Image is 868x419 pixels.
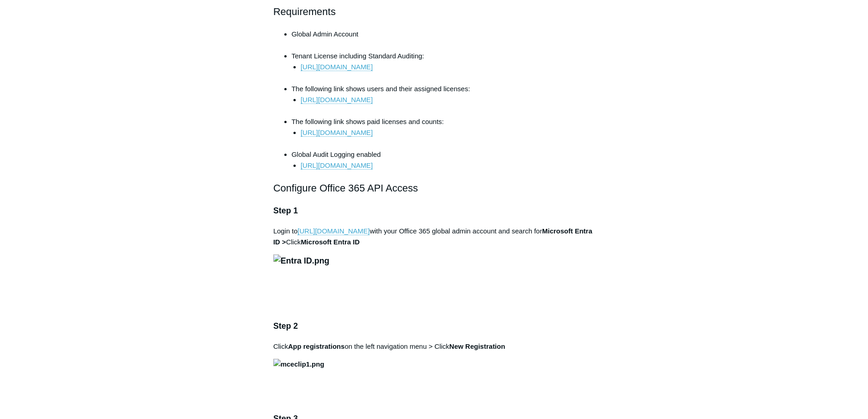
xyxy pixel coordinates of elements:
[288,342,344,350] strong: App registrations
[301,96,373,104] a: [URL][DOMAIN_NAME]
[273,254,329,268] img: Entra ID.png
[273,341,595,352] p: Click on the left navigation menu > Click
[292,149,595,171] li: Global Audit Logging enabled
[273,359,324,370] img: mceclip1.png
[273,320,595,333] h3: Step 2
[273,4,595,20] h2: Requirements
[292,116,595,149] li: The following link shows paid licenses and counts:
[301,129,373,137] a: [URL][DOMAIN_NAME]
[273,204,595,217] h3: Step 1
[301,238,360,246] strong: Microsoft Entra ID
[292,83,595,116] li: The following link shows users and their assigned licenses:
[301,161,373,170] a: [URL][DOMAIN_NAME]
[298,227,370,235] a: [URL][DOMAIN_NAME]
[292,51,595,83] li: Tenant License including Standard Auditing:
[273,227,592,246] strong: Microsoft Entra ID >
[301,63,373,71] a: [URL][DOMAIN_NAME]
[449,342,505,350] strong: New Registration
[273,226,595,248] p: Login to with your Office 365 global admin account and search for Click
[292,29,595,51] li: Global Admin Account
[273,180,595,196] h2: Configure Office 365 API Access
